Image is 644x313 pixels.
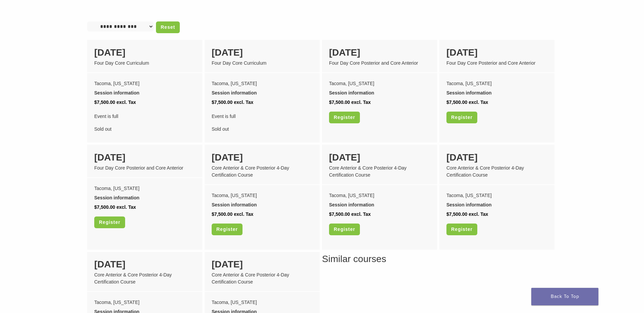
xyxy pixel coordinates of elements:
div: Session information [446,88,547,98]
span: Event is full [94,112,195,121]
span: $7,500.00 [329,100,350,105]
div: Tacoma, [US_STATE] [212,79,313,88]
div: Core Anterior & Core Posterior 4-Day Certification Course [446,165,547,179]
span: $7,500.00 [446,100,467,105]
span: excl. Tax [234,211,253,217]
a: Reset [156,21,180,33]
div: Tacoma, [US_STATE] [94,184,195,193]
a: Register [446,224,477,235]
span: $7,500.00 [329,211,350,217]
div: Tacoma, [US_STATE] [329,79,430,88]
span: excl. Tax [469,211,488,217]
div: [DATE] [212,257,313,271]
div: Session information [212,200,313,209]
span: excl. Tax [234,100,253,105]
div: [DATE] [94,257,195,271]
div: Sold out [212,112,313,134]
div: [DATE] [212,46,313,60]
span: $7,500.00 [446,211,467,217]
a: Register [94,216,125,228]
div: Core Anterior & Core Posterior 4-Day Certification Course [329,165,430,179]
div: Tacoma, [US_STATE] [94,298,195,307]
div: Sold out [94,112,195,134]
a: Register [329,112,360,123]
div: Tacoma, [US_STATE] [94,79,195,88]
div: Session information [329,88,430,98]
span: $7,500.00 [212,211,232,217]
div: Core Anterior & Core Posterior 4-Day Certification Course [94,271,195,286]
div: Four Day Core Posterior and Core Anterior [446,60,547,67]
a: Register [329,224,360,235]
span: Event is full [212,112,313,121]
div: [DATE] [94,150,195,165]
span: excl. Tax [116,100,136,105]
a: Register [446,112,477,123]
span: $7,500.00 [212,100,232,105]
div: Tacoma, [US_STATE] [446,79,547,88]
span: $7,500.00 [94,204,115,210]
span: excl. Tax [116,204,136,210]
div: [DATE] [212,150,313,165]
div: Session information [212,88,313,98]
div: Session information [94,193,195,202]
div: [DATE] [446,150,547,165]
div: Four Day Core Posterior and Core Anterior [329,60,430,67]
a: Back To Top [531,288,598,305]
div: [DATE] [94,46,195,60]
div: Session information [94,88,195,98]
div: Session information [329,200,430,209]
div: Tacoma, [US_STATE] [446,191,547,200]
div: Session information [446,200,547,209]
div: [DATE] [329,150,430,165]
a: Register [212,224,243,235]
span: excl. Tax [351,100,371,105]
div: [DATE] [446,46,547,60]
div: Four Day Core Curriculum [94,60,195,67]
div: [DATE] [329,46,430,60]
span: $7,500.00 [94,100,115,105]
div: Tacoma, [US_STATE] [329,191,430,200]
div: Tacoma, [US_STATE] [212,298,313,307]
div: Four Day Core Posterior and Core Anterior [94,165,195,172]
span: excl. Tax [351,211,371,217]
div: Core Anterior & Core Posterior 4-Day Certification Course [212,271,313,286]
span: excl. Tax [469,100,488,105]
div: Four Day Core Curriculum [212,60,313,67]
div: Core Anterior & Core Posterior 4-Day Certification Course [212,165,313,179]
div: Tacoma, [US_STATE] [212,191,313,200]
